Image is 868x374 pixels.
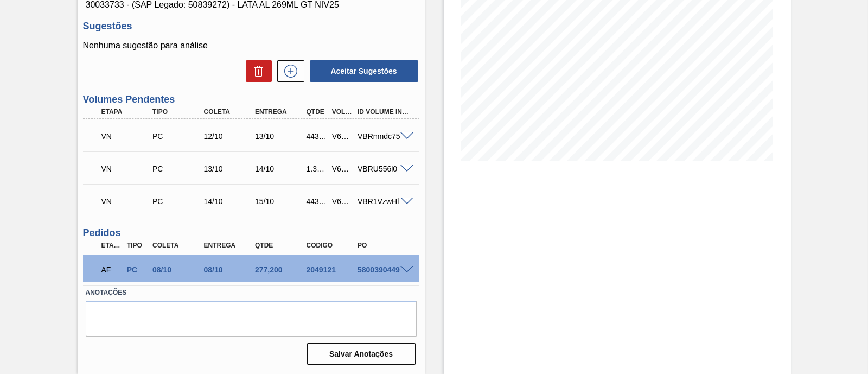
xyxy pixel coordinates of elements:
[355,265,411,274] div: 5800390449
[252,108,309,116] div: Entrega
[355,242,411,249] div: PO
[201,164,258,173] div: 13/10/2025
[201,197,258,206] div: 14/10/2025
[83,21,419,32] h3: Sugestões
[307,343,416,365] button: Salvar Anotações
[310,60,418,82] button: Aceitar Sugestões
[124,242,150,249] div: Tipo
[83,94,419,105] h3: Volumes Pendentes
[329,108,355,116] div: Volume Portal
[355,132,411,141] div: VBRmndc75
[99,258,125,282] div: Aguardando Faturamento
[99,157,155,181] div: Volume de Negociação
[201,265,258,274] div: 08/10/2025
[252,164,309,173] div: 14/10/2025
[99,108,155,116] div: Etapa
[201,108,258,116] div: Coleta
[83,41,419,50] p: Nenhuma sugestão para análise
[101,164,152,173] p: VN
[99,242,125,249] div: Etapa
[304,242,360,249] div: Código
[201,132,258,141] div: 12/10/2025
[101,132,152,141] p: VN
[304,164,330,173] div: 1.330,560
[355,108,411,116] div: Id Volume Interno
[101,265,122,274] p: AF
[355,197,411,206] div: VBR1VzwHl
[99,189,155,213] div: Volume de Negociação
[304,132,330,141] div: 443,520
[304,59,419,83] div: Aceitar Sugestões
[86,285,417,301] label: Anotações
[329,132,355,141] div: V628904
[150,265,206,274] div: 08/10/2025
[124,265,150,274] div: Pedido de Compra
[101,197,152,206] p: VN
[355,164,411,173] div: VBRU556l0
[150,242,206,249] div: Coleta
[150,164,206,173] div: Pedido de Compra
[83,227,419,239] h3: Pedidos
[329,164,355,173] div: V628905
[240,60,272,82] div: Excluir Sugestões
[252,197,309,206] div: 15/10/2025
[252,242,309,249] div: Qtde
[252,265,309,274] div: 277,200
[272,60,304,82] div: Nova sugestão
[150,108,206,116] div: Tipo
[304,265,360,274] div: 2049121
[99,124,155,148] div: Volume de Negociação
[329,197,355,206] div: V628906
[304,197,330,206] div: 443,520
[201,242,258,249] div: Entrega
[150,132,206,141] div: Pedido de Compra
[252,132,309,141] div: 13/10/2025
[150,197,206,206] div: Pedido de Compra
[304,108,330,116] div: Qtde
